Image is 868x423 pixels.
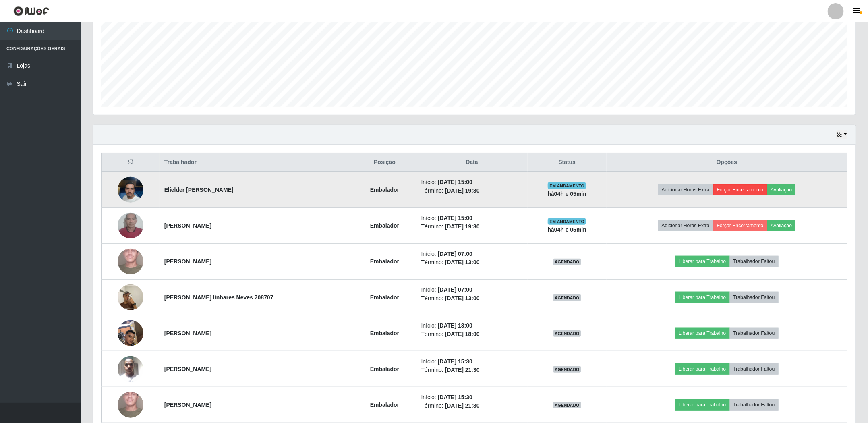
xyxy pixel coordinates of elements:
[553,366,581,373] span: AGENDADO
[658,220,713,231] button: Adicionar Horas Extra
[445,402,480,409] time: [DATE] 21:30
[445,295,480,301] time: [DATE] 13:00
[421,250,523,258] li: Início:
[421,214,523,222] li: Início:
[421,402,523,410] li: Término:
[438,179,472,185] time: [DATE] 15:00
[438,322,472,329] time: [DATE] 13:00
[421,286,523,294] li: Início:
[607,153,847,172] th: Opções
[164,187,234,193] strong: Elielder [PERSON_NAME]
[370,402,399,408] strong: Embalador
[421,330,523,338] li: Término:
[438,358,472,365] time: [DATE] 15:30
[353,153,416,172] th: Posição
[730,328,779,339] button: Trabalhador Faltou
[767,220,796,231] button: Avaliação
[421,178,523,187] li: Início:
[421,222,523,231] li: Término:
[421,321,523,330] li: Início:
[730,292,779,303] button: Trabalhador Faltou
[675,292,729,303] button: Liberar para Trabalho
[445,259,480,265] time: [DATE] 13:00
[658,184,713,195] button: Adicionar Horas Extra
[438,286,472,293] time: [DATE] 07:00
[118,316,143,350] img: 1752616735445.jpeg
[675,399,729,411] button: Liberar para Trabalho
[164,330,211,336] strong: [PERSON_NAME]
[553,402,581,408] span: AGENDADO
[553,259,581,265] span: AGENDADO
[553,294,581,301] span: AGENDADO
[421,187,523,195] li: Término:
[421,258,523,267] li: Término:
[370,366,399,372] strong: Embalador
[118,233,143,290] img: 1705933519386.jpeg
[370,330,399,336] strong: Embalador
[118,203,143,249] img: 1756344297105.jpeg
[370,187,399,193] strong: Embalador
[553,330,581,337] span: AGENDADO
[445,331,480,337] time: [DATE] 18:00
[118,280,143,314] img: 1744770482017.jpeg
[438,215,472,221] time: [DATE] 15:00
[528,153,607,172] th: Status
[421,357,523,366] li: Início:
[160,153,353,172] th: Trabalhador
[118,167,143,213] img: 1745009989662.jpeg
[713,184,767,195] button: Forçar Encerramento
[164,222,211,229] strong: [PERSON_NAME]
[548,226,587,233] strong: há 04 h e 05 min
[370,294,399,301] strong: Embalador
[767,184,796,195] button: Avaliação
[416,153,528,172] th: Data
[164,402,211,408] strong: [PERSON_NAME]
[438,394,472,400] time: [DATE] 15:30
[370,222,399,229] strong: Embalador
[713,220,767,231] button: Forçar Encerramento
[421,393,523,402] li: Início:
[548,218,586,225] span: EM ANDAMENTO
[548,191,587,197] strong: há 04 h e 05 min
[730,256,779,267] button: Trabalhador Faltou
[370,258,399,265] strong: Embalador
[164,294,273,301] strong: [PERSON_NAME] linhares Neves 708707
[438,251,472,257] time: [DATE] 07:00
[730,363,779,375] button: Trabalhador Faltou
[675,256,729,267] button: Liberar para Trabalho
[675,328,729,339] button: Liberar para Trabalho
[118,352,143,386] img: 1689468320787.jpeg
[445,187,480,194] time: [DATE] 19:30
[164,366,211,372] strong: [PERSON_NAME]
[164,258,211,265] strong: [PERSON_NAME]
[730,399,779,411] button: Trabalhador Faltou
[675,363,729,375] button: Liberar para Trabalho
[445,223,480,230] time: [DATE] 19:30
[13,6,49,16] img: CoreUI Logo
[421,294,523,303] li: Término:
[445,367,480,373] time: [DATE] 21:30
[421,366,523,374] li: Término:
[548,182,586,189] span: EM ANDAMENTO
